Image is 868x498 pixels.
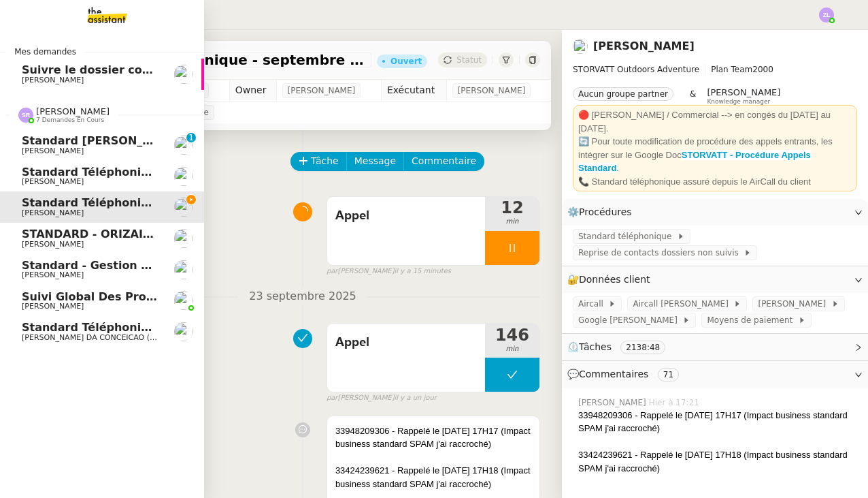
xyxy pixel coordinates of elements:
div: 33948209306 - Rappelé le [DATE] 17H17 (Impact business standard SPAM j'ai raccroché) [335,424,531,451]
span: Suivi global des procédures - Gestion PM [22,290,276,303]
small: [PERSON_NAME] [327,266,451,277]
span: 7 demandes en cours [36,116,104,124]
button: Tâche [290,152,347,171]
span: [PERSON_NAME] [578,396,649,409]
span: Tâches [579,341,612,352]
span: STANDARD - ORIZAIR - septembre 2025 [22,228,265,240]
span: Standard [PERSON_NAME] [22,134,183,147]
a: [PERSON_NAME] [593,40,695,52]
span: Commentaires [579,369,648,379]
app-user-label: Knowledge manager [707,87,780,105]
span: [PERSON_NAME] [22,208,84,217]
img: users%2FoFdbodQ3TgNoWt9kP3GXAs5oaCq1%2Favatar%2Fprofile-pic.png [174,291,193,310]
img: users%2FRcIDm4Xn1TPHYwgLThSv8RQYtaM2%2Favatar%2F95761f7a-40c3-4bb5-878d-fe785e6f95b2 [174,198,193,217]
nz-tag: 71 [658,368,679,382]
span: [PERSON_NAME] [22,177,84,186]
span: 💬 [567,369,684,379]
td: Exécutant [381,80,446,102]
img: users%2FhitvUqURzfdVsA8TDJwjiRfjLnH2%2Favatar%2Flogo-thermisure.png [174,322,193,341]
span: Aircall [PERSON_NAME] [633,297,733,311]
img: users%2FfjlNmCTkLiVoA3HQjY3GA5JXGxb2%2Favatar%2Fstarofservice_97480retdsc0392.png [174,136,193,155]
a: STORVATT - Procédure Appels Standard [578,150,811,174]
span: min [485,216,539,228]
span: Standard Téléphonique - [PERSON_NAME]/Addingwell [22,166,350,178]
span: Standard téléphonique - septembre 2025 [22,196,278,209]
span: par [327,392,338,404]
span: Plan Team [711,65,752,74]
span: 2000 [752,65,773,74]
nz-tag: Aucun groupe partner [573,87,673,101]
span: 🔐 [567,272,656,287]
span: Google [PERSON_NAME] [578,313,682,327]
span: Commentaire [412,153,476,169]
div: Ouvert [390,57,422,65]
small: [PERSON_NAME] [327,392,437,404]
span: STORVATT Outdoors Adventure [573,65,699,74]
span: par [327,266,338,277]
span: Aircall [578,297,608,311]
img: users%2FrssbVgR8pSYriYNmUDKzQX9syo02%2Favatar%2Fb215b948-7ecd-4adc-935c-e0e4aeaee93e [174,167,193,186]
span: [PERSON_NAME] [707,87,780,97]
span: [PERSON_NAME] [22,240,84,249]
div: 📞 Standard téléphonique assuré depuis le AirCall du client [578,175,852,189]
span: Tâche [311,153,339,169]
span: il y a 15 minutes [395,266,452,277]
span: Suivre le dossier comptable de Party'z [22,63,258,76]
span: Moyens de paiement [707,313,797,327]
span: [PERSON_NAME] DA CONCEICAO (thermisure) [22,333,195,342]
span: [PERSON_NAME] [22,302,84,311]
span: [PERSON_NAME] [458,84,526,97]
p: 1 [188,133,194,145]
img: svg [819,7,834,22]
img: users%2FrZ9hsAwvZndyAxvpJrwIinY54I42%2Favatar%2FChatGPT%20Image%201%20aou%CC%82t%202025%2C%2011_1... [174,65,193,84]
span: 12 [485,200,539,216]
nz-tag: 2138:48 [620,341,665,354]
span: [PERSON_NAME] [22,76,84,84]
img: svg [18,108,33,123]
span: [PERSON_NAME] [288,84,356,97]
img: users%2FW4OQjB9BRtYK2an7yusO0WsYLsD3%2Favatar%2F28027066-518b-424c-8476-65f2e549ac29 [174,260,193,279]
div: 💬Commentaires 71 [562,361,868,388]
span: il y a un jour [395,392,437,404]
img: users%2FRcIDm4Xn1TPHYwgLThSv8RQYtaM2%2Favatar%2F95761f7a-40c3-4bb5-878d-fe785e6f95b2 [573,39,588,54]
span: 23 septembre 2025 [238,287,367,306]
span: Standard téléphonique - septembre 2025 [71,53,366,67]
span: Procédures [579,206,632,217]
nz-badge-sup: 1 [186,133,196,142]
span: Hier à 17:21 [649,396,702,409]
span: Données client [579,274,650,285]
span: Standard - Gestion des appels entrants - septembre 2025 [22,259,380,272]
div: 🔴 [PERSON_NAME] / Commercial --> en congés du [DATE] au [DATE]. [578,108,852,135]
span: & [690,87,696,105]
span: Knowledge manager [707,98,770,106]
div: 33424239621 - Rappelé le [DATE] 17H18 (Impact business standard SPAM j'ai raccroché) [578,448,857,475]
div: ⏲️Tâches 2138:48 [562,334,868,360]
img: users%2FC9SBsJ0duuaSgpQFj5LgoEX8n0o2%2Favatar%2Fec9d51b8-9413-4189-adfb-7be4d8c96a3c [174,229,193,248]
div: 33424239621 - Rappelé le [DATE] 17H18 (Impact business standard SPAM j'ai raccroché) [335,464,531,491]
div: 🔄 Pour toute modification de procédure des appels entrants, les intégrer sur le Google Doc . [578,135,852,175]
div: ⚙️Procédures [562,199,868,225]
div: 🔐Données client [562,266,868,293]
span: Standard téléphonique [578,230,677,243]
button: Commentaire [403,152,484,171]
div: 33948209306 - Rappelé le [DATE] 17H17 (Impact business standard SPAM j'ai raccroché) [578,409,857,435]
button: Message [346,152,404,171]
span: [PERSON_NAME] [36,106,110,116]
span: 146 [485,327,539,343]
span: Statut [456,55,482,65]
span: Reprise de contacts dossiers non suivis [578,246,744,260]
span: min [485,343,539,355]
span: ⏲️ [567,341,677,352]
span: [PERSON_NAME] [22,270,84,279]
span: Standard téléphonique [22,321,164,334]
span: Appel [335,332,477,353]
span: ⚙️ [567,204,638,220]
td: Owner [229,80,276,102]
span: [PERSON_NAME] [22,146,84,155]
span: Mes demandes [6,45,84,59]
span: Message [354,153,396,169]
span: Appel [335,206,477,226]
span: [PERSON_NAME] [758,297,831,311]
